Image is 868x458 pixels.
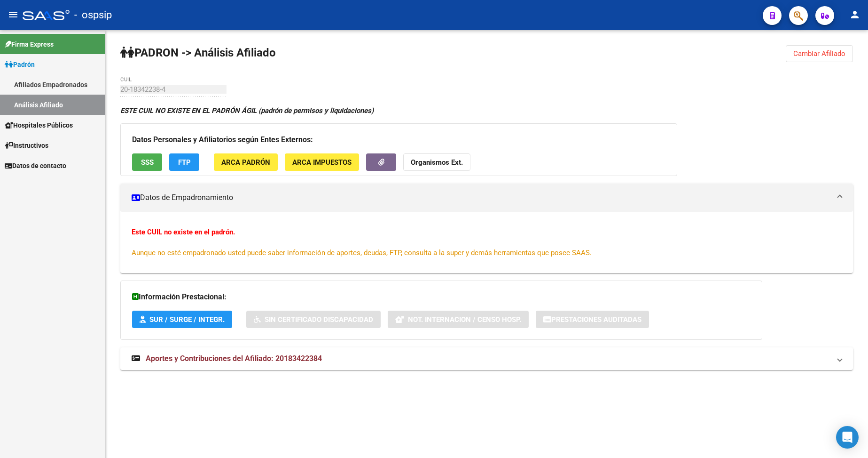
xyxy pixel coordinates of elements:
span: SSS [141,158,154,167]
span: Aportes y Contribuciones del Afiliado: 20183422384 [146,354,322,363]
span: Firma Express [5,39,54,49]
span: Instructivos [5,140,48,151]
h3: Información Prestacional: [132,290,751,304]
button: Organismos Ext. [403,153,470,171]
button: ARCA Padrón [214,153,278,171]
strong: Este CUIL no existe en el padrón. [132,228,235,236]
button: SSS [132,153,162,171]
span: Cambiar Afiliado [793,49,845,58]
strong: ESTE CUIL NO EXISTE EN EL PADRÓN ÁGIL (padrón de permisos y liquidaciones) [120,106,374,115]
div: Datos de Empadronamiento [120,212,853,273]
div: Open Intercom Messenger [836,426,859,449]
h3: Datos Personales y Afiliatorios según Entes Externos: [132,133,665,146]
span: FTP [178,158,191,167]
span: SUR / SURGE / INTEGR. [149,315,225,324]
button: Cambiar Afiliado [786,45,853,62]
button: Prestaciones Auditadas [536,311,649,328]
span: - ospsip [74,5,112,25]
strong: Organismos Ext. [411,158,463,167]
span: Aunque no esté empadronado usted puede saber información de aportes, deudas, FTP, consulta a la s... [132,249,592,257]
mat-expansion-panel-header: Aportes y Contribuciones del Afiliado: 20183422384 [120,347,853,370]
button: Sin Certificado Discapacidad [246,311,381,328]
span: Datos de contacto [5,161,66,171]
span: ARCA Padrón [221,158,270,167]
strong: PADRON -> Análisis Afiliado [120,46,276,59]
button: FTP [169,153,199,171]
button: ARCA Impuestos [285,153,359,171]
mat-icon: person [849,9,860,20]
span: Not. Internacion / Censo Hosp. [408,315,521,324]
button: SUR / SURGE / INTEGR. [132,311,232,328]
span: Prestaciones Auditadas [551,315,641,324]
span: ARCA Impuestos [292,158,352,167]
mat-panel-title: Datos de Empadronamiento [132,193,830,203]
mat-icon: menu [8,9,19,20]
mat-expansion-panel-header: Datos de Empadronamiento [120,184,853,212]
span: Hospitales Públicos [5,120,73,130]
button: Not. Internacion / Censo Hosp. [388,311,529,328]
span: Sin Certificado Discapacidad [265,315,373,324]
span: Padrón [5,59,35,70]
